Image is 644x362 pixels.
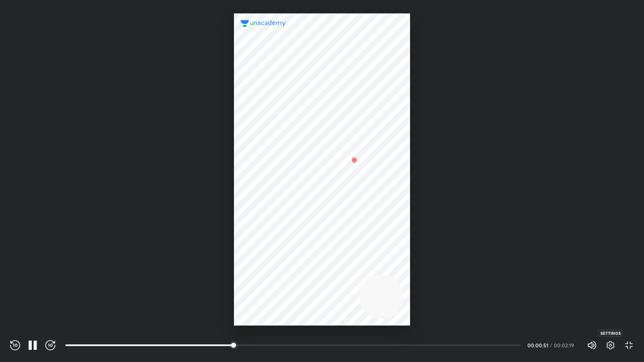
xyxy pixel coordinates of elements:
[598,329,623,337] div: Settings
[241,20,286,27] img: logo.2a7e12a2.svg
[550,343,552,348] div: /
[554,343,577,348] div: 00:02:19
[527,343,548,348] div: 00:00:51
[349,155,359,165] img: wMgqJGBwKWe8AAAAABJRU5ErkJggg==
